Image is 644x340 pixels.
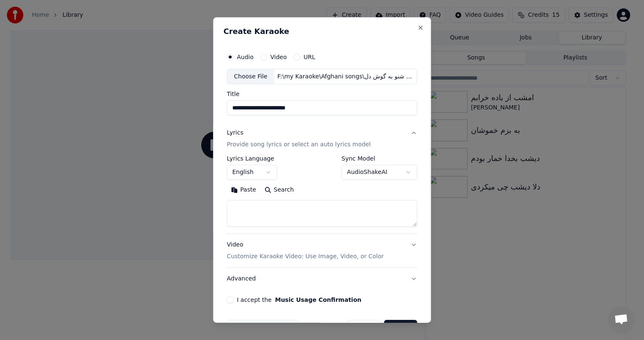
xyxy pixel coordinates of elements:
div: Choose File [227,69,274,84]
button: Advanced [227,268,417,290]
div: Video [227,241,384,261]
div: F:\my Karaoke\Afghani songs\صدای قلبم را\صدا قلبم را شنو به گوش دل - [PERSON_NAME].mp3 [274,73,417,81]
button: LyricsProvide song lyrics or select an auto lyrics model [227,122,417,156]
label: I accept the [237,297,361,303]
div: Lyrics [227,129,243,138]
button: Cancel [347,320,381,335]
button: Paste [227,184,260,197]
div: LyricsProvide song lyrics or select an auto lyrics model [227,156,417,234]
label: Sync Model [342,156,417,162]
button: I accept the [275,297,361,303]
label: Title [227,91,417,97]
label: Video [270,54,287,60]
label: URL [304,54,315,60]
p: Provide song lyrics or select an auto lyrics model [227,141,371,149]
button: Search [260,184,298,197]
p: Customize Karaoke Video: Use Image, Video, or Color [227,252,384,261]
label: Lyrics Language [227,156,277,162]
button: VideoCustomize Karaoke Video: Use Image, Video, or Color [227,234,417,268]
h2: Create Karaoke [223,28,421,35]
button: Create [384,320,417,335]
label: Audio [237,54,254,60]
